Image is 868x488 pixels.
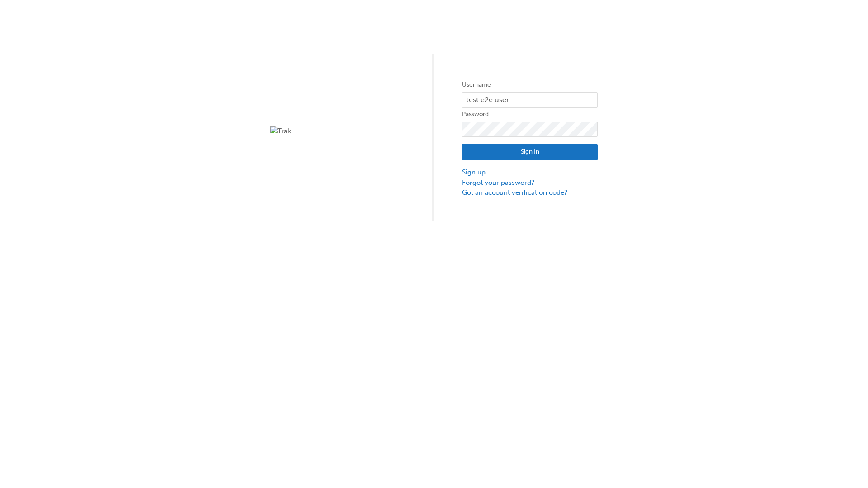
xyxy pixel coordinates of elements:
[462,178,598,188] a: Forgot your password?
[462,80,598,90] label: Username
[270,126,406,136] img: Trak
[462,92,598,108] input: Username
[462,109,598,120] label: Password
[462,167,598,178] a: Sign up
[462,144,598,161] button: Sign In
[462,188,598,198] a: Got an account verification code?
